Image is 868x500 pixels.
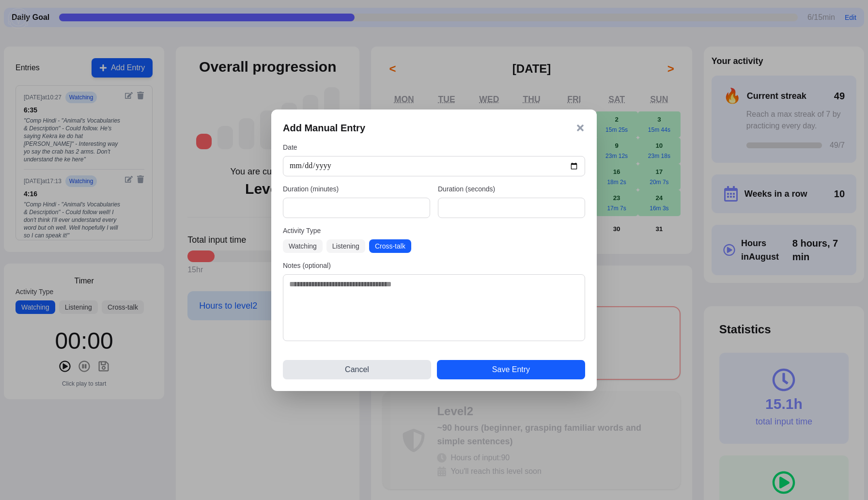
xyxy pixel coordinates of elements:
[283,261,585,270] label: Notes (optional)
[326,239,365,253] button: Listening
[283,184,430,194] label: Duration (minutes)
[437,360,585,379] button: Save Entry
[283,360,431,379] button: Cancel
[283,142,585,152] label: Date
[283,121,365,135] h3: Add Manual Entry
[283,226,585,235] label: Activity Type
[369,239,411,253] button: Cross-talk
[283,239,323,253] button: Watching
[438,184,585,194] label: Duration (seconds)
